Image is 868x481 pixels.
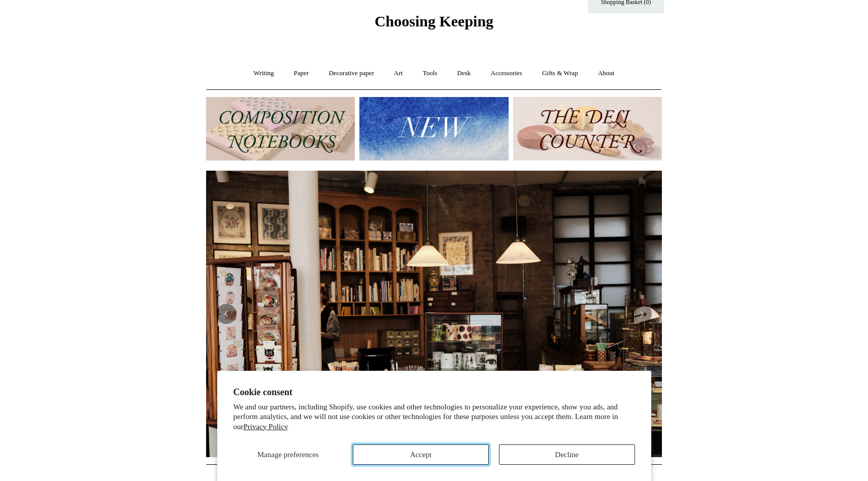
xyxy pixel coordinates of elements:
button: Decline [499,444,635,465]
img: The Deli Counter [513,97,662,161]
a: Desk [448,60,480,87]
a: Tools [414,60,447,87]
a: Privacy Policy [244,423,288,431]
a: Paper [285,60,318,87]
button: Previous [216,304,237,324]
span: Choosing Keeping [375,13,493,29]
img: 20250131 INSIDE OF THE SHOP.jpg__PID:b9484a69-a10a-4bde-9e8d-1408d3d5e6ad [206,171,662,457]
button: Manage preferences [233,444,343,465]
img: New.jpg__PID:f73bdf93-380a-4a35-bcfe-7823039498e1 [359,97,508,161]
span: Manage preferences [257,451,319,459]
a: Art [385,60,412,87]
button: Accept [353,444,489,465]
h2: Cookie consent [233,387,635,398]
button: Next [631,304,652,324]
a: Gifts & Wrap [533,60,587,87]
img: 202302 Composition ledgers.jpg__PID:69722ee6-fa44-49dd-a067-31375e5d54ec [206,97,355,161]
a: Writing [245,60,283,87]
p: We and our partners, including Shopify, use cookies and other technologies to personalize your ex... [233,402,635,432]
a: About [589,60,624,87]
a: Accessories [482,60,531,87]
a: Decorative paper [320,60,383,87]
a: Choosing Keeping [375,21,493,28]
